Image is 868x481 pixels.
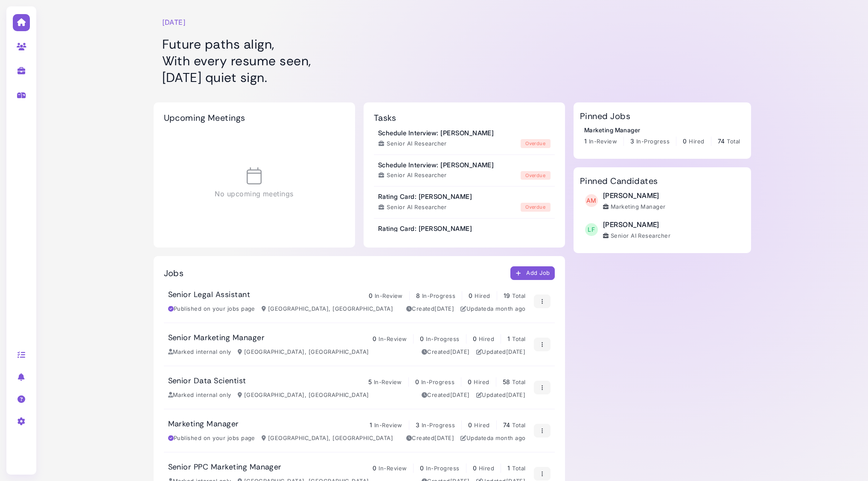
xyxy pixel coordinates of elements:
span: In-Review [589,138,617,145]
span: 0 [373,335,376,342]
span: In-Progress [421,379,454,385]
div: Updated [460,305,525,313]
span: Hired [474,379,489,385]
h3: Senior Legal Assistant [168,290,250,300]
time: Jan 10, 2025 [450,348,470,355]
span: 0 [468,378,472,385]
div: [GEOGRAPHIC_DATA], [GEOGRAPHIC_DATA] [262,305,393,313]
span: In-Review [374,422,402,429]
h3: Marketing Manager [168,420,239,429]
span: 0 [369,292,373,299]
span: In-Review [375,292,403,299]
div: Senior AI Researcher [603,232,671,240]
span: 0 [473,335,477,342]
span: 0 [469,292,472,299]
span: AM [585,194,598,207]
span: 19 [504,292,510,299]
div: Published on your jobs page [168,305,255,313]
span: In-Review [374,379,402,385]
span: 5 [368,378,372,385]
h2: Pinned Jobs [580,111,630,121]
span: Total [512,335,525,342]
span: 3 [630,137,634,145]
span: In-Progress [426,465,459,472]
span: Total [512,465,525,472]
h3: Senior Marketing Manager [168,333,265,343]
span: In-Review [379,335,407,342]
div: overdue [521,139,551,148]
h2: Pinned Candidates [580,176,658,186]
time: [DATE] [162,17,186,27]
div: [GEOGRAPHIC_DATA], [GEOGRAPHIC_DATA] [262,434,393,443]
a: AM [PERSON_NAME] Marketing Manager [584,190,666,211]
h2: Upcoming Meetings [164,113,245,123]
span: Hired [479,335,494,342]
span: Hired [689,138,704,145]
span: Total [512,379,525,385]
h2: Tasks [374,113,396,123]
span: In-Progress [636,138,670,145]
span: Total [727,138,740,145]
div: Marketing Manager [603,203,666,211]
h3: Schedule Interview: [PERSON_NAME] [378,129,494,137]
div: [GEOGRAPHIC_DATA], [GEOGRAPHIC_DATA] [238,391,369,399]
span: 1 [507,335,510,342]
div: Updated [476,391,526,399]
span: 58 [503,378,510,385]
span: 0 [468,421,472,429]
div: Created [422,391,470,399]
span: LF [585,223,598,236]
div: Add Job [515,269,550,278]
h1: Future paths align, With every resume seen, [DATE] quiet sign. [162,36,566,86]
span: In-Progress [426,335,459,342]
span: 1 [507,464,510,472]
h3: Rating Card: [PERSON_NAME] [378,193,472,201]
span: Hired [479,465,494,472]
span: 74 [718,137,725,145]
div: overdue [521,171,551,180]
div: Senior AI Researcher [378,140,447,148]
div: [GEOGRAPHIC_DATA], [GEOGRAPHIC_DATA] [238,348,369,356]
span: In-Review [379,465,407,472]
h3: Senior PPC Marketing Manager [168,463,282,472]
span: Hired [475,292,490,299]
div: Senior AI Researcher [378,203,447,212]
span: 8 [416,292,420,299]
a: Marketing Manager 1 In-Review 3 In-Progress 0 Hired 74 Total [584,125,740,146]
div: Updated [476,348,526,356]
span: 0 [420,464,424,472]
div: Published on your jobs page [168,434,255,443]
div: Marketing Manager [584,125,740,134]
div: Marked internal only [168,391,231,399]
time: Jul 24, 2025 [490,305,525,312]
span: 0 [373,464,376,472]
div: Created [406,305,454,313]
h2: Jobs [164,268,184,278]
h3: Schedule Interview: [PERSON_NAME] [378,161,494,169]
div: overdue [521,203,551,212]
span: Total [512,422,525,429]
span: Hired [474,422,489,429]
span: 3 [416,421,419,429]
span: In-Progress [422,422,455,429]
a: LF [PERSON_NAME] Senior AI Researcher [584,219,671,240]
span: 1 [370,421,372,429]
span: Total [512,292,525,299]
div: Marked internal only [168,348,231,356]
time: Apr 25, 2025 [506,391,526,398]
time: Jul 24, 2025 [490,434,525,441]
time: Feb 26, 2025 [434,305,454,312]
span: 74 [503,421,510,429]
div: No upcoming meetings [164,131,345,235]
span: 0 [420,335,424,342]
span: 0 [473,464,477,472]
span: 1 [584,137,587,145]
div: [PERSON_NAME] [603,219,671,230]
time: Dec 29, 2024 [434,434,454,441]
span: In-Progress [422,292,455,299]
time: Apr 28, 2025 [506,348,526,355]
div: [PERSON_NAME] [603,190,666,201]
span: 0 [415,378,419,385]
div: Created [406,434,454,443]
div: Senior AI Researcher [378,171,447,180]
